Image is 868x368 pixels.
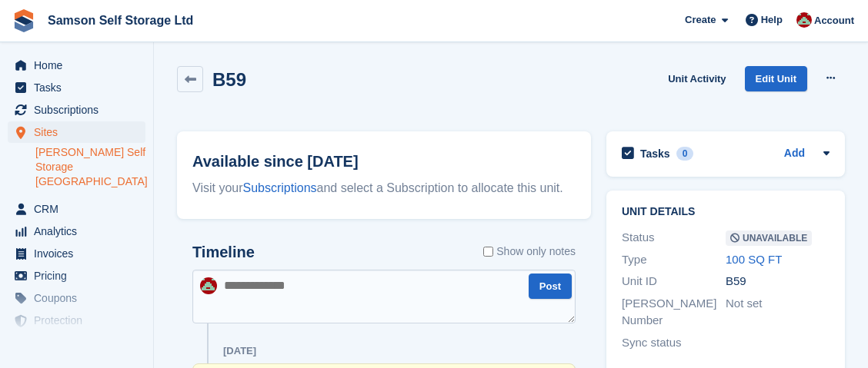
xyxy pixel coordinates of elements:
div: Not set [726,295,830,330]
img: stora-icon-8386f47178a22dfd0bd8f6a31ec36ba5ce8667c1dd55bd0f319d3a0aa187defe.svg [12,9,35,32]
img: Ian [200,277,217,294]
a: menu [8,287,145,309]
a: 100 SQ FT [726,253,782,266]
a: menu [8,332,145,353]
span: Settings [34,332,126,353]
span: Help [761,12,783,28]
a: Subscriptions [243,181,317,194]
a: menu [8,198,145,220]
span: Account [814,13,854,28]
label: Show only notes [483,244,576,260]
a: menu [8,121,145,143]
span: Pricing [34,265,126,287]
span: Protection [34,310,126,331]
h2: Unit details [622,206,830,218]
a: Unit Activity [662,66,732,91]
button: Post [529,274,572,299]
div: 0 [676,147,694,161]
a: menu [8,77,145,98]
img: Ian [796,12,812,28]
div: [DATE] [223,345,256,357]
a: menu [8,55,145,76]
h2: Timeline [192,244,255,261]
div: B59 [726,273,830,290]
div: Sync status [622,334,726,352]
a: menu [8,99,145,121]
a: menu [8,243,145,264]
span: Subscriptions [34,99,126,121]
a: [PERSON_NAME] Self Storage [GEOGRAPHIC_DATA] [35,145,145,189]
a: Samson Self Storage Ltd [42,8,199,33]
span: Home [34,55,126,76]
h2: B59 [212,69,246,90]
span: Sites [34,121,126,143]
span: Unavailable [726,230,812,246]
span: Invoices [34,243,126,264]
input: Show only notes [483,244,493,260]
a: Add [784,145,805,163]
h2: Tasks [640,147,670,161]
span: CRM [34,198,126,220]
span: Analytics [34,220,126,242]
a: menu [8,265,145,287]
span: Tasks [34,77,126,98]
span: Create [685,12,716,28]
span: Coupons [34,287,126,309]
a: menu [8,220,145,242]
div: Type [622,251,726,269]
div: Status [622,229,726,247]
a: Edit Unit [745,66,807,91]
h2: Available since [DATE] [192,150,576,173]
div: Unit ID [622,273,726,290]
a: menu [8,310,145,331]
div: [PERSON_NAME] Number [622,295,726,330]
div: Visit your and select a Subscription to allocate this unit. [192,179,576,197]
